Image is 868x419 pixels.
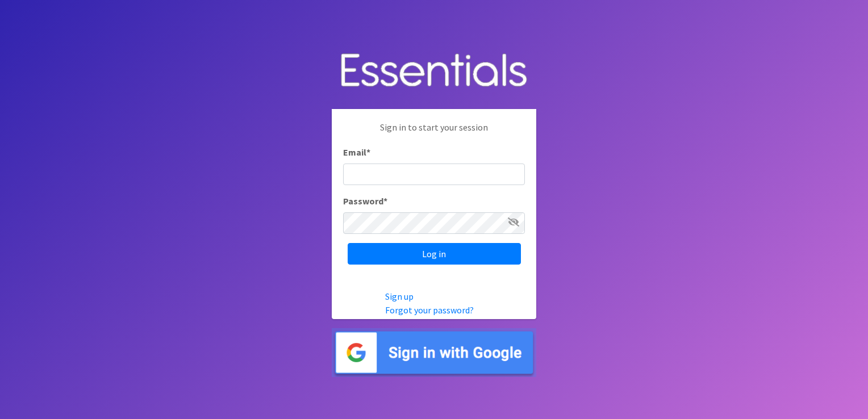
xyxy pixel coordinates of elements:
p: Sign in to start your session [343,120,525,145]
a: Sign up [385,291,414,302]
img: Human Essentials [332,42,536,100]
img: Sign in with Google [332,328,536,378]
abbr: required [383,195,387,207]
input: Log in [348,243,521,265]
a: Forgot your password? [385,304,474,316]
label: Email [343,145,370,159]
label: Password [343,194,387,208]
abbr: required [366,146,370,158]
